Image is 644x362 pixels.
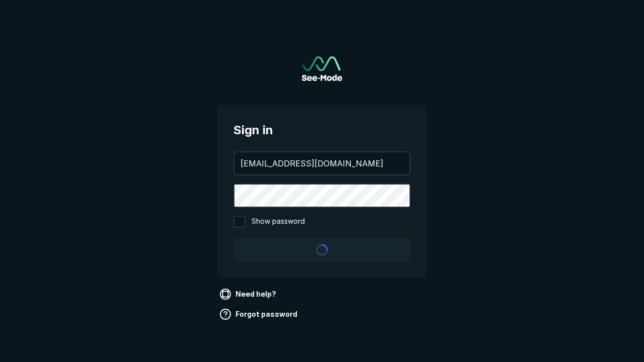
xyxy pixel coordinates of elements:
img: See-Mode Logo [302,56,342,81]
a: Go to sign in [302,56,342,81]
span: Sign in [233,121,411,139]
span: Show password [252,216,305,228]
a: Forgot password [217,306,301,322]
input: your@email.com [234,152,410,174]
a: Need help? [217,286,280,302]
